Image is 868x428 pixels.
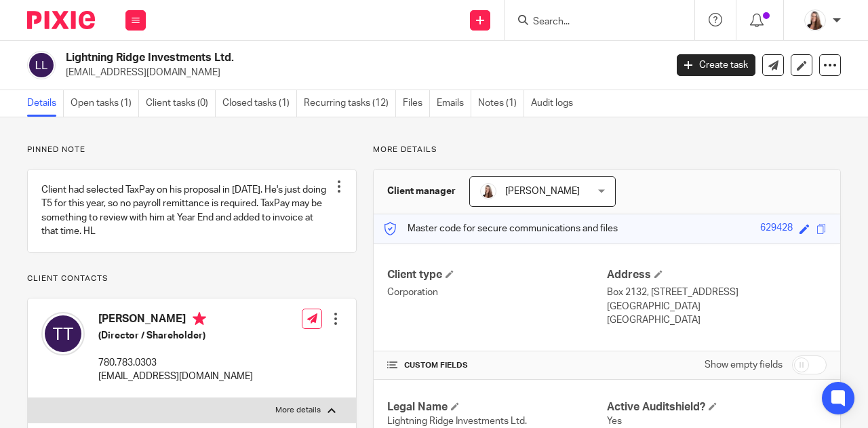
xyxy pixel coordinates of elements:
[98,370,253,383] p: [EMAIL_ADDRESS][DOMAIN_NAME]
[804,9,826,31] img: Larissa-headshot-cropped.jpg
[677,54,755,76] a: Create task
[607,300,827,313] p: [GEOGRAPHIC_DATA]
[505,187,580,196] span: [PERSON_NAME]
[41,312,85,355] img: svg%3E
[146,90,216,117] a: Client tasks (0)
[387,400,607,414] h4: Legal Name
[531,90,580,117] a: Audit logs
[98,356,253,370] p: 780.783.0303
[607,268,827,282] h4: Address
[387,286,607,299] p: Corporation
[387,360,607,371] h4: CUSTOM FIELDS
[27,273,357,284] p: Client contacts
[98,329,253,343] h5: (Director / Shareholder)
[275,405,321,416] p: More details
[373,144,841,155] p: More details
[607,416,622,426] span: Yes
[760,221,793,237] div: 629428
[66,51,538,65] h2: Lightning Ridge Investments Ltd.
[387,268,607,282] h4: Client type
[480,183,496,199] img: Larissa-headshot-cropped.jpg
[387,184,456,198] h3: Client manager
[607,286,827,299] p: Box 2132, [STREET_ADDRESS]
[98,312,253,329] h4: [PERSON_NAME]
[193,312,206,326] i: Primary
[478,90,524,117] a: Notes (1)
[532,16,654,28] input: Search
[437,90,471,117] a: Emails
[222,90,297,117] a: Closed tasks (1)
[387,416,527,426] span: Lightning Ridge Investments Ltd.
[384,222,618,235] p: Master code for secure communications and files
[27,51,56,79] img: svg%3E
[607,400,827,414] h4: Active Auditshield?
[27,90,64,117] a: Details
[27,11,95,29] img: Pixie
[66,66,656,79] p: [EMAIL_ADDRESS][DOMAIN_NAME]
[27,144,357,155] p: Pinned note
[705,358,783,372] label: Show empty fields
[607,313,827,327] p: [GEOGRAPHIC_DATA]
[71,90,139,117] a: Open tasks (1)
[304,90,396,117] a: Recurring tasks (12)
[403,90,430,117] a: Files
